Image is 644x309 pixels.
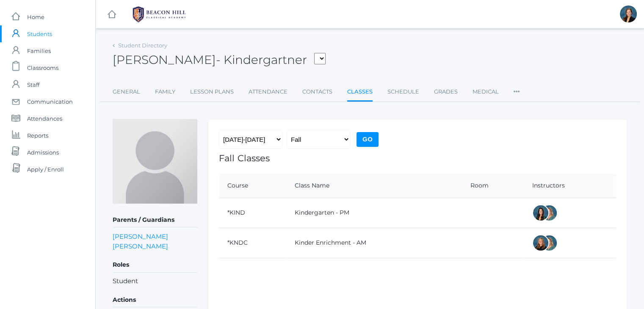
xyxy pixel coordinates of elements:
[113,232,168,241] a: [PERSON_NAME]
[541,204,558,221] div: Maureen Doyle
[347,83,373,102] a: Classes
[219,153,616,163] h1: Fall Classes
[620,6,637,22] div: Allison Smith
[113,213,197,227] h5: Parents / Guardians
[27,59,58,76] span: Classrooms
[532,235,549,251] div: Nicole Dean
[113,293,197,307] h5: Actions
[541,235,558,251] div: Maureen Doyle
[473,83,499,100] a: Medical
[294,209,349,216] a: Kindergarten - PM
[118,42,167,49] a: Student Directory
[462,174,524,198] th: Room
[357,132,379,147] input: Go
[113,276,197,286] li: Student
[387,83,419,100] a: Schedule
[532,204,549,221] div: Jordyn Dewey
[27,110,62,127] span: Attendances
[155,83,175,100] a: Family
[27,25,52,42] span: Students
[434,83,458,100] a: Grades
[302,83,332,100] a: Contacts
[27,76,39,93] span: Staff
[113,119,197,204] img: Luna Cardenas
[294,239,366,246] a: Kinder Enrichment - AM
[219,228,286,258] td: *KNDC
[113,241,168,251] a: [PERSON_NAME]
[249,83,287,100] a: Attendance
[190,83,234,100] a: Lesson Plans
[113,53,326,66] h2: [PERSON_NAME]
[27,8,44,25] span: Home
[216,52,307,67] span: - Kindergartner
[27,127,48,144] span: Reports
[27,42,51,59] span: Families
[27,144,59,161] span: Admissions
[524,174,616,198] th: Instructors
[219,174,286,198] th: Course
[219,198,286,228] td: *KIND
[27,161,64,178] span: Apply / Enroll
[27,93,73,110] span: Communication
[127,4,191,25] img: 1_BHCALogos-05.png
[113,258,197,272] h5: Roles
[113,83,140,100] a: General
[286,174,462,198] th: Class Name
